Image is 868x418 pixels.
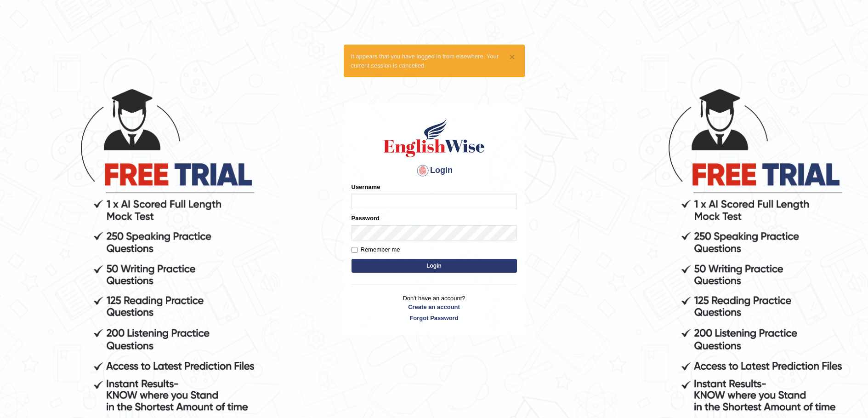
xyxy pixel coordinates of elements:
[352,259,517,273] button: Login
[352,294,517,322] p: Don't have an account?
[344,45,525,77] div: It appears that you have logged in from elsewhere. Your current session is cancelled
[352,247,357,253] input: Remember me
[352,245,400,254] label: Remember me
[352,214,380,223] label: Password
[352,183,380,191] label: Username
[352,314,517,322] a: Forgot Password
[382,117,487,159] img: Logo of English Wise sign in for intelligent practice with AI
[509,52,515,62] button: ×
[352,303,517,311] a: Create an account
[352,163,517,178] h4: Login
